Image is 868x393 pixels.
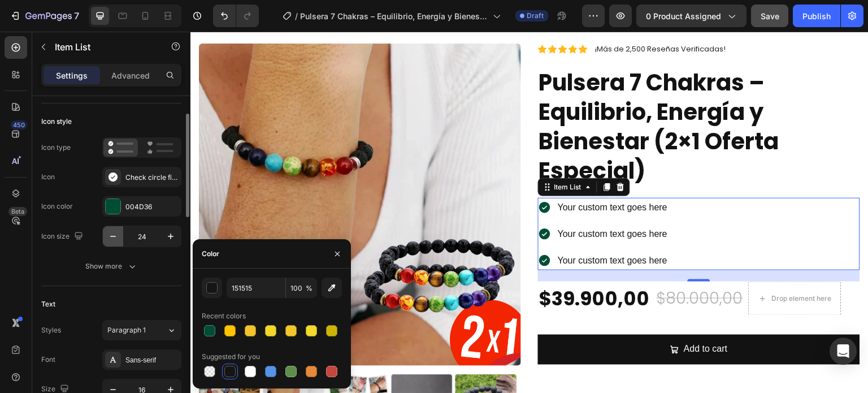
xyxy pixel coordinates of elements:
[295,10,298,22] span: /
[300,10,488,22] span: Pulsera 7 Chakras – Equilibrio, Energía y Bienestar (2×1 Oferta Especial)
[202,249,219,259] div: Color
[761,11,779,21] span: Save
[366,219,479,239] div: Your custom text goes here
[41,256,181,277] button: Show more
[190,32,868,393] iframe: Design area
[74,9,79,23] p: 7
[102,320,181,340] button: Paragraph 1
[366,193,479,213] div: Your custom text goes here
[41,325,61,335] div: Styles
[107,325,146,335] span: Paragraph 1
[636,5,747,27] button: 0 product assigned
[41,116,72,127] div: Icon style
[41,142,71,153] div: Icon type
[11,120,27,129] div: 450
[55,40,151,54] p: Item List
[5,5,84,27] button: 7
[41,355,55,365] div: Font
[830,338,857,365] div: Open Intercom Messenger
[41,201,73,211] div: Icon color
[41,172,55,182] div: Icon
[202,352,260,362] div: Suggested for you
[646,10,721,22] span: 0 product assigned
[802,10,831,22] div: Publish
[527,11,544,21] span: Draft
[366,166,479,186] div: Your custom text goes here
[348,253,461,280] div: $39.900,00
[465,256,554,278] div: $80.000,00
[41,299,55,309] div: Text
[348,303,670,333] button: Add to cart
[8,207,27,216] div: Beta
[751,5,788,27] button: Save
[362,150,393,161] div: Item List
[493,310,537,326] div: Add to cart
[793,5,840,27] button: Publish
[227,278,285,298] input: Eg: FFFFFF
[125,355,179,365] div: Sans-serif
[111,70,150,81] p: Advanced
[306,283,313,293] span: %
[125,202,179,212] div: 004D36
[348,35,670,155] h1: Pulsera 7 Chakras – Equilibrio, Energía y Bienestar (2×1 Oferta Especial)
[202,311,246,321] div: Recent colors
[125,172,179,183] div: Check circle filled
[213,5,259,27] div: Undo/Redo
[85,261,138,272] div: Show more
[41,229,85,244] div: Icon size
[56,70,88,81] p: Settings
[581,262,641,271] div: Drop element here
